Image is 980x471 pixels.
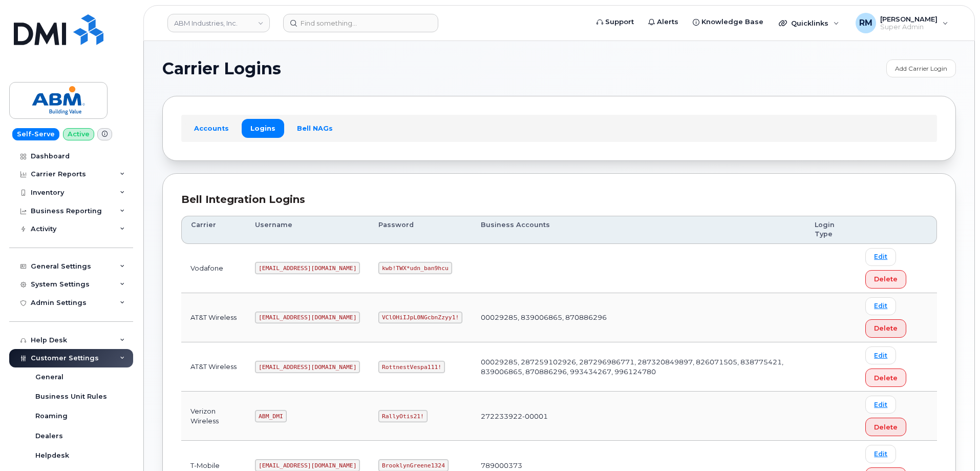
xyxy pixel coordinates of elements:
a: Accounts [185,119,238,137]
code: RallyOtis21! [378,410,427,422]
span: Delete [874,373,898,383]
td: Vodafone [181,244,246,293]
code: [EMAIL_ADDRESS][DOMAIN_NAME] [255,262,360,274]
code: VClOHiIJpL0NGcbnZzyy1! [378,312,462,324]
a: Add Carrier Login [886,59,956,77]
code: RottnestVespa111! [378,361,445,373]
button: Delete [865,319,906,338]
button: Delete [865,368,906,387]
th: Password [369,216,472,244]
th: Business Accounts [472,216,805,244]
td: 272233922-00001 [472,392,805,441]
a: Edit [865,297,896,315]
button: Delete [865,418,906,436]
td: AT&T Wireless [181,293,246,342]
span: Carrier Logins [162,61,281,76]
a: Logins [242,119,284,137]
div: Bell Integration Logins [181,192,937,207]
td: 00029285, 839006865, 870886296 [472,293,805,342]
code: [EMAIL_ADDRESS][DOMAIN_NAME] [255,361,360,373]
a: Edit [865,445,896,463]
code: ABM_DMI [255,410,286,422]
td: AT&T Wireless [181,342,246,392]
a: Edit [865,346,896,364]
span: Delete [874,422,898,432]
span: Delete [874,323,898,333]
th: Login Type [805,216,856,244]
th: Carrier [181,216,246,244]
code: [EMAIL_ADDRESS][DOMAIN_NAME] [255,312,360,324]
td: Verizon Wireless [181,392,246,441]
a: Edit [865,248,896,266]
code: kwb!TWX*udn_ban9hcu [378,262,452,274]
th: Username [246,216,369,244]
span: Delete [874,274,898,284]
a: Bell NAGs [288,119,342,137]
a: Edit [865,396,896,414]
td: 00029285, 287259102926, 287296986771, 287320849897, 826071505, 838775421, 839006865, 870886296, 9... [472,342,805,392]
button: Delete [865,270,906,289]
